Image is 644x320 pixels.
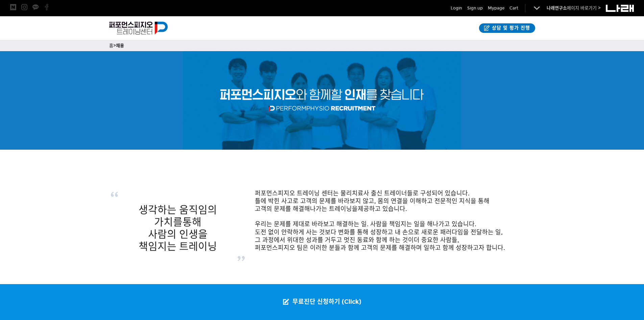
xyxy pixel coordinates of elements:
a: 채용 [116,43,124,48]
span: 우리는 문제를 제대로 바라보고 해결하는 일. 사람을 책임지는 일을 해나가고 있습니다. [255,220,476,228]
a: Login [451,5,462,12]
a: 무료진단 신청하기 (Click) [276,284,368,320]
strong: 나래연구소 [547,5,567,11]
span: 틀에 박힌 사고로 고객의 문제를 바라보지 않고, 몸의 연결을 이해하고 전문적인 지식을 통해 [255,197,490,205]
span: 그 과정에서 위대한 성과를 거두고 멋진 동료와 함께 하는 것이 [255,236,414,244]
span: 상담 및 평가 진행 [490,25,530,31]
img: 따옴표 [238,256,245,261]
p: > [109,42,535,49]
a: Mypage [488,5,504,12]
a: Sign up [467,5,483,12]
span: 가치를 [154,216,183,228]
span: 사람의 인생을 [148,228,208,240]
a: 홈 [109,43,113,48]
span: 제공하고 있습니다. [358,205,407,213]
span: 책임지는 트레이닝 [139,240,217,253]
span: 더 중요한 사람들, [414,236,459,244]
a: Cart [509,5,518,12]
span: 도전 없이 안락하게 사는 것보다 변화를 통해 성장하고 내 손으로 새로운 패러다임을 전달하는 일, [255,229,503,236]
a: 나래연구소페이지 바로가기 > [547,5,601,11]
span: 퍼포먼스피지오 팀은 이러한 분들과 함께 고객의 문제를 해결하며 일하고 함께 성장하고자 합니다. [255,244,505,252]
span: 고객의 문제를 해결해나가는 트레이닝을 [255,205,358,213]
span: 생각하는 움직임의 [139,204,217,216]
span: 퍼포먼스피지오 트레이닝 센터는 물리치료사 출신 트레이너들로 구성되어 있습니다. [255,190,470,197]
a: 상담 및 평가 진행 [479,23,535,33]
img: 따옴표 [111,192,118,197]
span: 통해 [183,216,201,228]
